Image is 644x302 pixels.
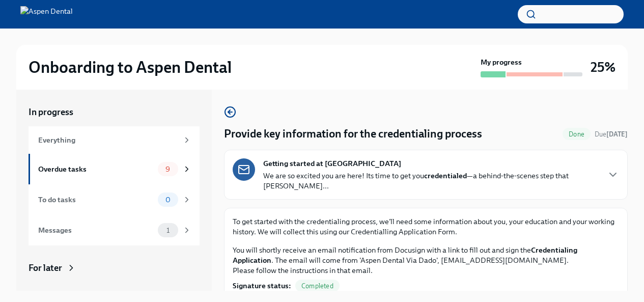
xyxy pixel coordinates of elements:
strong: credentialed [424,171,467,180]
a: Overdue tasks9 [29,154,200,184]
strong: Getting started at [GEOGRAPHIC_DATA] [263,158,401,169]
p: To get started with the credentialing process, we'll need some information about you, your educat... [233,216,619,237]
span: Due [595,130,628,138]
p: We are so excited you are here! Its time to get you —a behind-the-scenes step that [PERSON_NAME]... [263,171,599,191]
strong: [DATE] [606,130,628,138]
div: For later [29,262,62,274]
h2: Onboarding to Aspen Dental [29,57,232,77]
div: Messages [38,225,154,236]
h4: Provide key information for the credentialing process [224,126,482,142]
a: In progress [29,106,200,118]
span: Done [563,130,591,138]
strong: Signature status: [233,281,291,291]
div: Overdue tasks [38,163,154,175]
a: To do tasks0 [29,184,200,215]
a: Messages1 [29,215,200,245]
span: Completed [295,282,340,290]
p: You will shortly receive an email notification from Docusign with a link to fill out and sign the... [233,245,619,276]
span: 1 [160,227,176,234]
h3: 25% [591,58,615,76]
span: 0 [159,196,177,204]
strong: My progress [481,57,522,67]
span: September 19th, 2025 09:00 [595,129,628,139]
div: To do tasks [38,194,154,205]
a: For later [29,262,200,274]
img: Aspen Dental [20,6,73,22]
span: 9 [159,166,176,173]
div: Everything [38,134,178,146]
a: Everything [29,126,200,154]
